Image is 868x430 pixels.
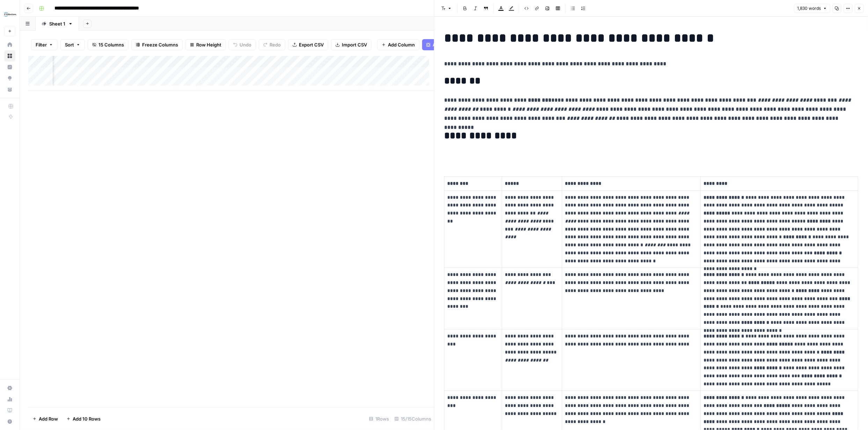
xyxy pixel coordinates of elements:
[288,39,328,50] button: Export CSV
[4,8,17,21] img: FYidoctors Logo
[366,413,392,424] div: 1 Rows
[36,41,47,48] span: Filter
[4,394,15,405] a: Usage
[4,405,15,416] a: Learning Hub
[4,416,15,427] button: Help + Support
[342,41,367,48] span: Import CSV
[73,415,101,422] span: Add 10 Rows
[331,39,372,50] button: Import CSV
[11,18,17,24] img: website_grey.svg
[299,41,324,48] span: Export CSV
[20,41,26,46] img: tab_domain_overview_orange.svg
[36,17,79,31] a: Sheet 1
[28,41,62,46] div: Domain Overview
[31,39,58,50] button: Filter
[131,39,183,50] button: Freeze Columns
[11,11,17,17] img: logo_orange.svg
[39,415,58,422] span: Add Row
[4,39,15,50] a: Home
[229,39,256,50] button: Undo
[88,39,128,50] button: 15 Columns
[4,6,15,23] button: Workspace: FYidoctors
[62,413,105,424] button: Add 10 Rows
[60,39,85,50] button: Sort
[392,413,434,424] div: 15/15 Columns
[71,41,76,46] img: tab_keywords_by_traffic_grey.svg
[259,39,285,50] button: Redo
[4,73,15,84] a: Opportunities
[388,41,415,48] span: Add Column
[240,41,251,48] span: Undo
[65,41,74,48] span: Sort
[142,41,178,48] span: Freeze Columns
[78,41,115,46] div: Keywords by Traffic
[797,5,821,12] span: 1,830 words
[4,50,15,61] a: Browse
[4,61,15,73] a: Insights
[28,413,62,424] button: Add Row
[4,84,15,95] a: Your Data
[49,20,65,27] div: Sheet 1
[196,41,221,48] span: Row Height
[185,39,226,50] button: Row Height
[20,11,34,17] div: v 4.0.25
[18,18,77,24] div: Domain: [DOMAIN_NAME]
[270,41,281,48] span: Redo
[377,39,419,50] button: Add Column
[98,41,124,48] span: 15 Columns
[422,39,475,50] button: Add Power Agent
[4,382,15,394] a: Settings
[794,4,830,13] button: 1,830 words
